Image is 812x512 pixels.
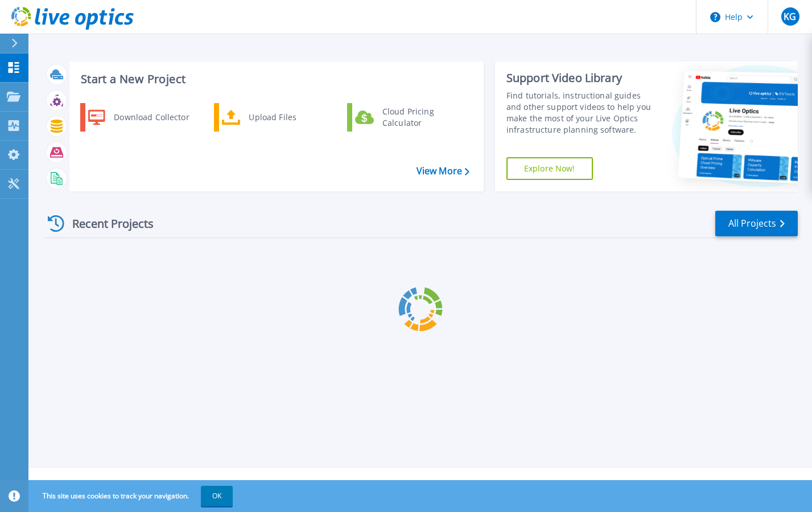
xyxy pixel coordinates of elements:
[506,90,658,136] div: Find tutorials, instructional guides and other support videos to help you make the most of your L...
[81,73,469,85] h3: Start a New Project
[347,103,464,132] a: Cloud Pricing Calculator
[108,106,194,129] div: Download Collector
[31,486,233,506] span: This site uses cookies to track your navigation.
[715,211,798,236] a: All Projects
[44,210,169,237] div: Recent Projects
[80,103,197,132] a: Download Collector
[243,106,327,129] div: Upload Files
[417,166,469,177] a: View More
[201,486,233,506] button: OK
[784,12,796,21] span: KG
[214,103,331,132] a: Upload Files
[506,157,593,180] a: Explore Now!
[377,106,461,129] div: Cloud Pricing Calculator
[506,71,658,85] div: Support Video Library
